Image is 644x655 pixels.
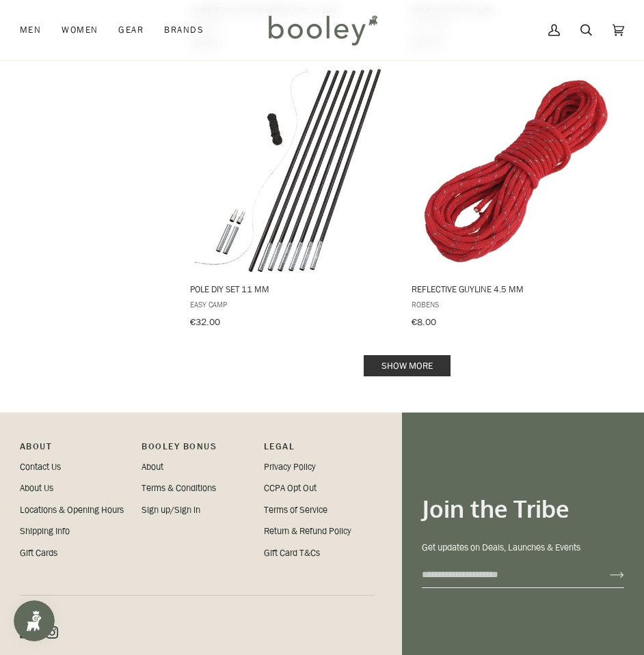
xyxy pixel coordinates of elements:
[412,298,620,310] span: Robens
[190,298,399,310] span: Easy Camp
[14,600,55,641] iframe: Button to open loyalty program pop-up
[20,503,124,516] a: Locations & Opening Hours
[142,460,163,473] a: About
[412,283,620,295] span: Reflective Guyline 4.5 mm
[62,23,98,37] span: Women
[264,482,317,494] a: CCPA Opt Out
[364,355,451,376] a: Show more
[412,316,436,329] span: €8.00
[264,525,351,538] a: Return & Refund Policy
[264,546,320,559] a: Gift Card T&Cs
[20,440,131,460] p: Pipeline_Footer Main
[410,68,622,333] a: Reflective Guyline 4.5 mm
[264,440,375,460] p: Pipeline_Footer Sub
[190,359,624,372] div: Pagination
[413,68,618,273] img: Robens Reflective Guyline 4.5 mm - Booley Galway
[142,503,200,516] a: Sign up/Sign in
[422,541,624,555] p: Get updates on Deals, Launches & Events
[118,23,144,37] span: Gear
[20,460,61,473] a: Contact Us
[191,68,397,273] img: Easy Camp Pole DIY Set 11.0mm - Booley Galway
[20,525,70,538] a: Shipping Info
[20,546,57,559] a: Gift Cards
[188,68,401,333] a: Pole DIY Set 11 mm
[142,482,216,494] a: Terms & Conditions
[263,10,382,50] img: Booley
[588,564,624,586] button: Join
[20,23,41,37] span: Men
[264,460,316,473] a: Privacy Policy
[164,23,204,37] span: Brands
[264,503,327,516] a: Terms of Service
[422,494,624,523] h3: Join the Tribe
[190,283,399,295] span: Pole DIY Set 11 mm
[20,482,53,494] a: About Us
[190,316,220,329] span: €32.00
[422,562,588,587] input: your-email@example.com
[142,440,252,460] p: Booley Bonus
